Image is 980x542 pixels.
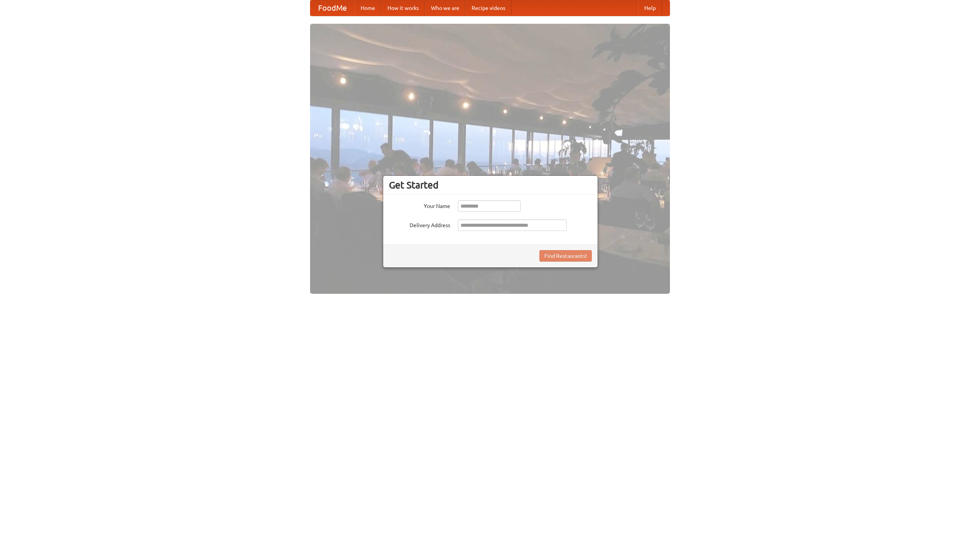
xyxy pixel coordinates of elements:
a: Home [354,0,381,16]
label: Delivery Address [389,219,450,229]
a: Help [638,0,662,16]
button: Find Restaurants! [539,250,592,262]
label: Your Name [389,200,450,210]
a: How it works [381,0,425,16]
h3: Get Started [389,179,592,191]
a: Who we are [425,0,465,16]
a: FoodMe [310,0,354,16]
a: Recipe videos [465,0,511,16]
